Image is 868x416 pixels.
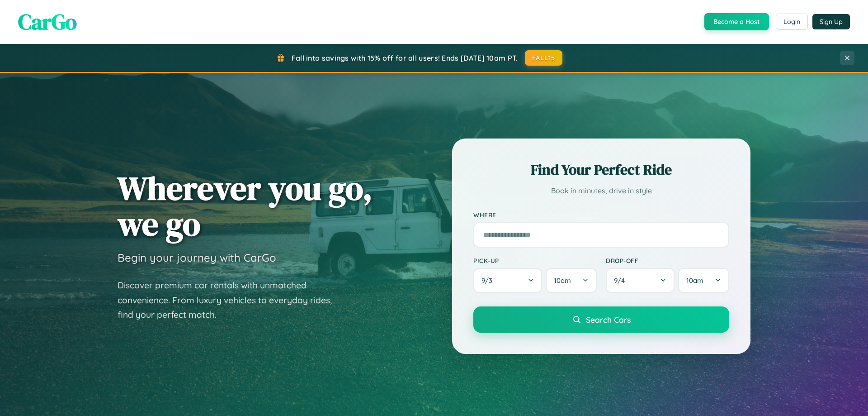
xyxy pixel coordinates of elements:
[686,276,703,285] span: 10am
[473,306,729,333] button: Search Cars
[118,170,373,242] h1: Wherever you go, we go
[606,257,729,264] label: Drop-off
[118,278,344,322] p: Discover premium car rentals with unmatched convenience. From luxury vehicles to everyday rides, ...
[481,276,497,285] span: 9 / 3
[118,251,276,264] h3: Begin your journey with CarGo
[546,268,597,293] button: 10am
[473,211,729,219] label: Where
[18,7,77,37] span: CarGo
[678,268,729,293] button: 10am
[606,268,675,293] button: 9/4
[586,315,631,325] span: Search Cars
[704,13,769,30] button: Become a Host
[473,257,597,264] label: Pick-up
[292,53,518,62] span: Fall into savings with 15% off for all users! Ends [DATE] 10am PT.
[473,268,542,293] button: 9/3
[812,14,850,29] button: Sign Up
[525,50,563,66] button: FALL15
[614,276,629,285] span: 9 / 4
[473,184,729,197] p: Book in minutes, drive in style
[554,276,571,285] span: 10am
[776,14,808,30] button: Login
[473,160,729,180] h2: Find Your Perfect Ride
